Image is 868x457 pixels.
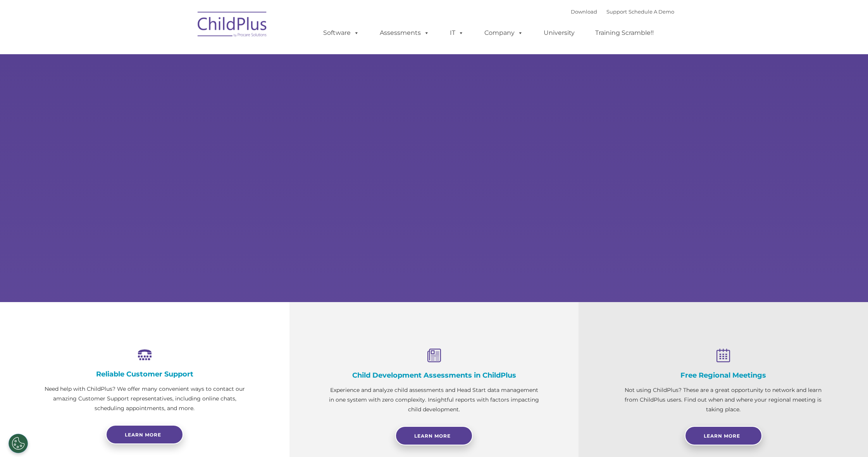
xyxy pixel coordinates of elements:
[587,25,661,41] a: Training Scramble!!
[125,432,161,438] span: Learn more
[617,385,829,414] p: Not using ChildPlus? These are a great opportunity to network and learn from ChildPlus users. Fin...
[442,25,472,41] a: IT
[39,384,251,413] p: Need help with ChildPlus? We offer many convenient ways to contact our amazing Customer Support r...
[629,9,674,15] a: Schedule A Demo
[106,425,183,444] a: Learn more
[328,371,540,380] h4: Child Development Assessments in ChildPlus
[39,370,251,378] h4: Reliable Customer Support
[372,25,437,41] a: Assessments
[571,9,597,15] a: Download
[395,426,473,445] a: Learn More
[704,433,740,439] span: Learn More
[617,371,829,380] h4: Free Regional Meetings
[685,426,762,445] a: Learn More
[571,9,674,15] font: |
[315,25,367,41] a: Software
[414,433,451,439] span: Learn More
[477,25,531,41] a: Company
[194,6,271,45] img: ChildPlus by Procare Solutions
[9,434,28,453] button: Cookies Settings
[536,25,582,41] a: University
[606,9,627,15] a: Support
[328,385,540,414] p: Experience and analyze child assessments and Head Start data management in one system with zero c...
